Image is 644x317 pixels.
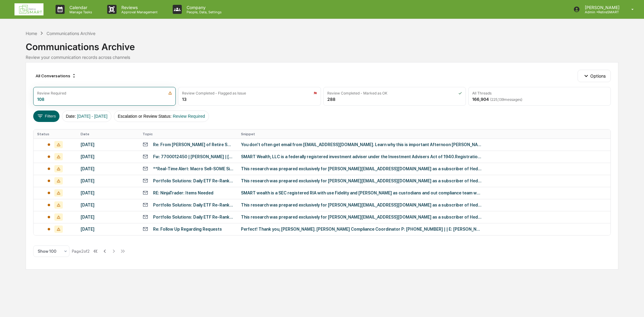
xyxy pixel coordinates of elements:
p: Admin • RetireSMART [580,10,623,14]
p: Company [182,5,225,10]
div: [DATE] [81,227,135,232]
th: Snippet [237,130,610,139]
img: icon [458,91,462,95]
div: Communications Archive [26,37,618,52]
div: Page 2 of 2 [72,249,90,254]
div: [DATE] [81,154,135,159]
span: ( 225,139 messages) [490,97,522,102]
div: Review Required [37,91,66,95]
div: Portfolio Solutions: Daily ETF Re-Rank ([DATE]) | Top Movers: AMLP (+16), VGK (+12), IGIB (+11) [153,178,234,183]
div: **Real-Time Alert: Macro Sell-SOME Signal (we get what we get...): EWO -KM [153,166,234,171]
div: Home [26,31,37,36]
button: Date:[DATE] - [DATE] [62,110,111,122]
th: Topic [139,130,237,139]
div: Fw: 7700012450 | [PERSON_NAME] | [PERSON_NAME] [153,154,234,159]
div: Review Completed - Marked as OK [327,91,387,95]
img: logo [14,3,43,15]
div: [DATE] [81,166,135,171]
span: Review Required [173,114,205,119]
div: 288 [327,97,335,102]
div: Re: Follow Up Regarding Requests [153,227,222,232]
div: [DATE] [81,215,135,219]
iframe: Open customer support [625,297,641,313]
div: 13 [182,97,187,102]
p: People, Data, Settings [182,10,225,14]
div: [DATE] [81,142,135,147]
div: This research was prepared exclusively for [PERSON_NAME][EMAIL_ADDRESS][DOMAIN_NAME] as a subscri... [241,215,482,219]
div: Perfect! Thank you, [PERSON_NAME]. [PERSON_NAME] Compliance Coordinator P: [PHONE_NUMBER] | | E: ... [241,227,482,232]
p: Reviews [117,5,161,10]
div: This research was prepared exclusively for [PERSON_NAME][EMAIL_ADDRESS][DOMAIN_NAME] as a subscri... [241,178,482,183]
p: Calendar [65,5,95,10]
th: Date [77,130,139,139]
div: Re: From [PERSON_NAME] of Retire Smart Omaha [153,142,234,147]
div: 108 [37,97,44,102]
p: Manage Tasks [65,10,95,14]
img: icon [168,91,172,95]
div: Portfolio Solutions: Daily ETF Re-Rank ([DATE]) | Top Movers: EWG (+14), SLV (+10), FXB (+7) [153,215,234,219]
div: Review Completed - Flagged as Issue [182,91,246,95]
p: Approval Management [117,10,161,14]
div: SMART wealth is a SEC registered RIA with use Fidelity and [PERSON_NAME] as custodians and out co... [241,191,482,195]
div: [DATE] [81,191,135,195]
div: All Conversations [33,71,79,81]
div: All Threads [472,91,492,95]
button: Escalation or Review Status:Review Required [114,110,209,122]
div: This research was prepared exclusively for [PERSON_NAME][EMAIL_ADDRESS][DOMAIN_NAME] as a subscri... [241,166,482,171]
span: [DATE] - [DATE] [77,114,107,119]
button: Filters [33,110,59,122]
div: Portfolio Solutions: Daily ETF Re-Rank ([DATE]) | Top Movers: AMLP (+13), IGIB (+12), LQD (+9) [153,203,234,207]
div: [DATE] [81,178,135,183]
th: Status [34,130,77,139]
p: [PERSON_NAME] [580,5,623,10]
div: Communications Archive [46,31,95,36]
div: You don't often get email from [EMAIL_ADDRESS][DOMAIN_NAME]. Learn why this is important Afternoo... [241,142,482,147]
div: RE: NinjaTrader: Items Needed [153,191,213,195]
img: icon [313,91,317,95]
div: [DATE] [81,203,135,207]
div: 166,904 [472,97,522,102]
button: Options [578,70,610,82]
div: This research was prepared exclusively for [PERSON_NAME][EMAIL_ADDRESS][DOMAIN_NAME] as a subscri... [241,203,482,207]
div: Review your communication records across channels [26,55,618,60]
div: SMART Wealth, LLC is a federally registered investment adviser under the Investment Advisers Act ... [241,154,482,159]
